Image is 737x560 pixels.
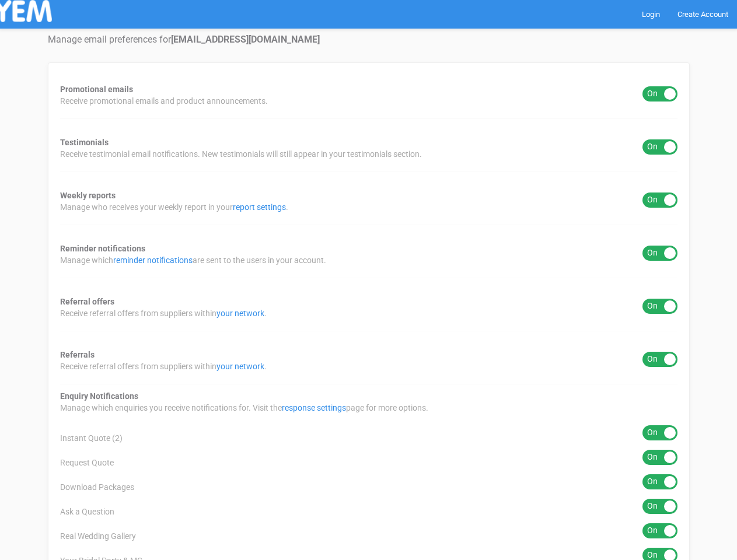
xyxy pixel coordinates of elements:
[233,202,286,212] a: report settings
[60,191,116,200] strong: Weekly reports
[60,244,145,253] strong: Reminder notifications
[60,360,267,372] span: Receive referral offers from suppliers within .
[113,256,193,265] a: reminder notifications
[282,403,346,412] a: response settings
[60,85,133,94] strong: Promotional emails
[171,34,320,45] strong: [EMAIL_ADDRESS][DOMAIN_NAME]
[60,297,114,306] strong: Referral offers
[48,34,690,45] h4: Manage email preferences for
[60,307,267,319] span: Receive referral offers from suppliers within .
[60,148,422,160] span: Receive testimonial email notifications. New testimonials will still appear in your testimonials ...
[216,362,264,371] a: your network
[60,432,123,444] span: Instant Quote (2)
[60,254,326,266] span: Manage which are sent to the users in your account.
[60,350,95,359] strong: Referrals
[60,402,428,414] span: Manage which enquiries you receive notifications for. Visit the page for more options.
[216,309,264,318] a: your network
[60,138,109,147] strong: Testimonials
[60,201,288,213] span: Manage who receives your weekly report in your .
[60,506,114,517] span: Ask a Question
[60,481,134,493] span: Download Packages
[60,391,138,401] strong: Enquiry Notifications
[60,530,136,542] span: Real Wedding Gallery
[60,95,268,107] span: Receive promotional emails and product announcements.
[60,457,114,468] span: Request Quote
